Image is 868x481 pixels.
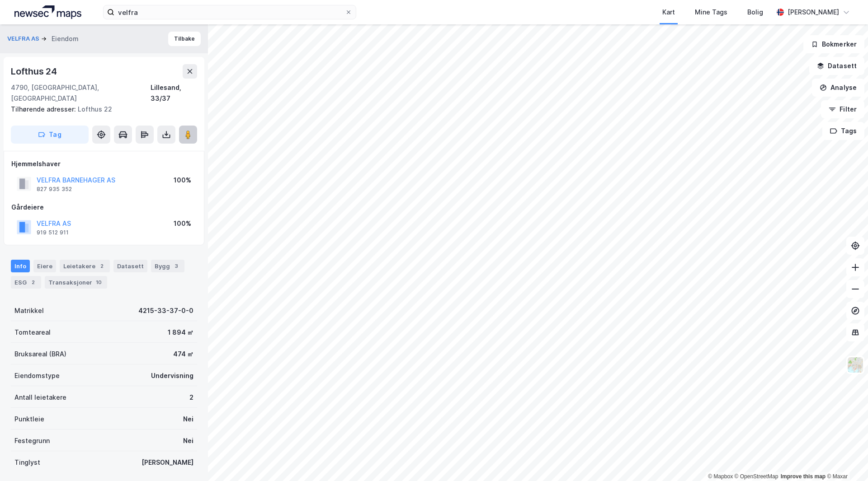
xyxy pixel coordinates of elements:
div: Transaksjoner [45,276,107,289]
div: Eiendom [52,33,79,44]
div: Punktleie [14,414,44,425]
div: 4215-33-37-0-0 [138,305,193,316]
div: 919 512 911 [37,229,69,236]
button: Tilbake [168,32,201,46]
div: Bolig [747,7,763,18]
button: Datasett [809,57,864,75]
div: 2 [189,392,193,403]
div: Kart [662,7,675,18]
div: Mine Tags [695,7,727,18]
button: Tags [822,122,864,140]
div: Tinglyst [14,457,40,468]
div: ESG [11,276,41,289]
iframe: Chat Widget [823,438,868,481]
img: logo.a4113a55bc3d86da70a041830d287a7e.svg [14,5,81,19]
button: Tag [11,126,89,144]
input: Søk på adresse, matrikkel, gårdeiere, leietakere eller personer [114,5,345,19]
img: Z [847,356,864,374]
div: Tomteareal [14,327,51,338]
div: [PERSON_NAME] [142,457,193,468]
div: 100% [174,218,191,229]
div: 2 [28,278,38,287]
div: Hjemmelshaver [11,159,197,169]
button: Bokmerker [803,35,864,53]
div: [PERSON_NAME] [788,7,839,18]
div: Lofthus 22 [11,104,190,115]
div: Datasett [113,260,147,272]
div: Antall leietakere [14,392,66,403]
div: Lofthus 24 [11,64,59,79]
div: 1 894 ㎡ [168,327,193,338]
div: 4790, [GEOGRAPHIC_DATA], [GEOGRAPHIC_DATA] [11,82,151,104]
div: Matrikkel [14,305,44,316]
div: Festegrunn [14,435,50,446]
button: Analyse [812,79,864,97]
button: VELFRA AS [7,34,41,43]
div: 2 [97,262,106,271]
div: Undervisning [151,370,193,381]
a: Mapbox [708,473,733,480]
div: 100% [174,175,191,186]
div: 474 ㎡ [173,349,193,360]
div: 10 [94,278,104,287]
div: Gårdeiere [11,202,197,213]
div: Info [11,260,30,272]
div: 827 935 352 [37,186,72,193]
div: Eiendomstype [14,370,60,381]
a: Improve this map [781,473,826,480]
div: Eiere [33,260,56,272]
div: Bygg [151,260,184,272]
div: Nei [183,435,193,446]
div: Leietakere [60,260,110,272]
div: Lillesand, 33/37 [151,82,197,104]
a: OpenStreetMap [735,473,778,480]
span: Tilhørende adresser: [11,105,78,113]
div: Bruksareal (BRA) [14,349,66,360]
div: 3 [172,262,181,271]
button: Filter [821,100,864,118]
div: Kontrollprogram for chat [823,438,868,481]
div: Nei [183,414,193,425]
